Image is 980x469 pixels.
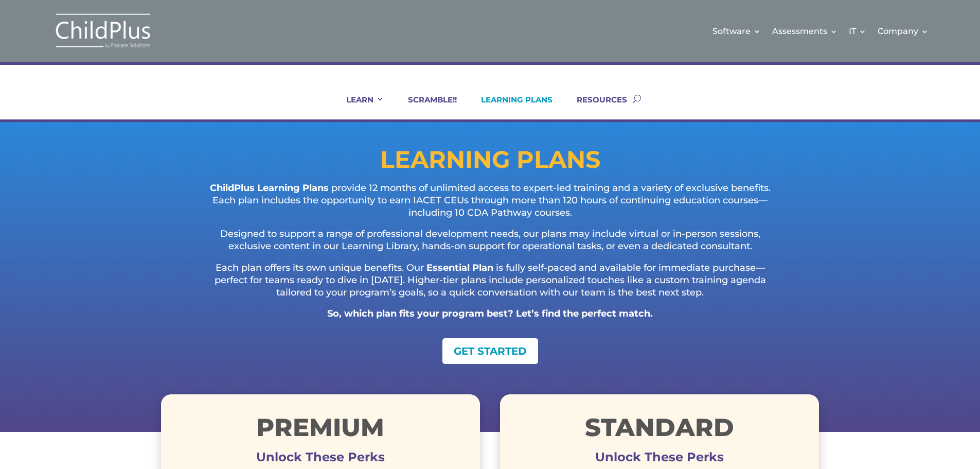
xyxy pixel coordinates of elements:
[161,148,819,177] h1: LEARNING PLANS
[161,457,480,462] h3: Unlock These Perks
[202,182,778,228] p: provide 12 months of unlimited access to expert-led training and a variety of exclusive benefits....
[210,182,329,194] strong: ChildPlus Learning Plans
[500,457,819,462] h3: Unlock These Perks
[395,95,457,119] a: SCRAMBLE!!
[442,338,538,364] a: GET STARTED
[327,308,653,319] strong: So, which plan fits your program best? Let’s find the perfect match.
[468,95,553,119] a: LEARNING PLANS
[426,262,493,273] strong: Essential Plan
[202,228,778,262] p: Designed to support a range of professional development needs, our plans may include virtual or i...
[161,415,480,445] h1: Premium
[878,10,929,52] a: Company
[849,10,866,52] a: IT
[564,95,627,119] a: RESOURCES
[500,415,819,445] h1: STANDARD
[202,262,778,308] p: Each plan offers its own unique benefits. Our is fully self-paced and available for immediate pur...
[712,10,761,52] a: Software
[772,10,838,52] a: Assessments
[333,95,384,119] a: LEARN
